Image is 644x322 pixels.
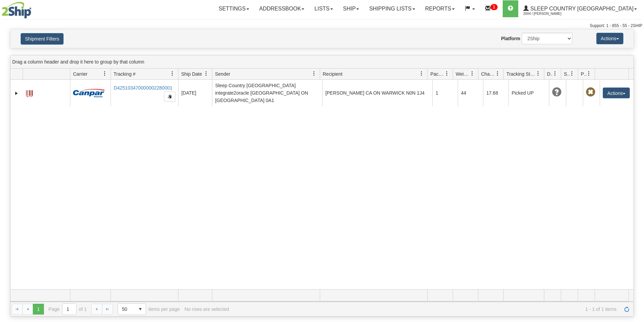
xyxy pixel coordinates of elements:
button: Actions [603,88,630,98]
a: Settings [214,0,254,17]
span: items per page [118,303,180,315]
a: Expand [13,90,20,97]
a: Tracking # filter column settings [167,68,178,79]
span: Sender [215,71,230,77]
a: 1 [480,0,503,17]
a: Charge filter column settings [492,68,503,79]
td: 44 [458,80,483,106]
div: grid grouping header [10,55,634,69]
td: [DATE] [178,80,212,106]
a: Reports [420,0,460,17]
span: Charge [481,71,495,77]
input: Page 1 [63,304,76,315]
span: Pickup Status [581,71,587,77]
a: Addressbook [254,0,310,17]
td: Picked UP [508,80,549,106]
span: Delivery Status [547,71,553,77]
img: logo2044.jpg [2,2,31,19]
span: Sleep Country [GEOGRAPHIC_DATA] [529,6,634,11]
span: Shipment Issues [564,71,570,77]
span: Tracking # [114,71,136,77]
sup: 1 [491,4,498,10]
span: Weight [456,71,470,77]
a: Refresh [621,304,632,315]
span: Carrier [73,71,88,77]
td: 17.68 [483,80,508,106]
a: Weight filter column settings [467,68,478,79]
a: Sender filter column settings [308,68,320,79]
img: 14 - Canpar [73,89,105,97]
a: Ship [338,0,364,17]
div: Support: 1 - 855 - 55 - 2SHIP [2,23,642,29]
label: Platform [501,35,520,42]
a: Delivery Status filter column settings [549,68,561,79]
span: Tracking Status [506,71,536,77]
span: Pickup Not Assigned [586,88,595,97]
td: [PERSON_NAME] CA ON WARWICK N0N 1J4 [322,80,432,106]
button: Shipment Filters [21,33,64,45]
a: Carrier filter column settings [99,68,111,79]
a: Packages filter column settings [441,68,453,79]
button: Actions [596,33,623,44]
a: D425103470000002280001 [114,85,172,91]
a: Recipient filter column settings [416,68,427,79]
span: 50 [122,306,131,313]
span: 1 - 1 of 1 items [234,306,617,312]
a: Lists [309,0,338,17]
a: Sleep Country [GEOGRAPHIC_DATA] 2044 / [PERSON_NAME] [518,0,642,17]
a: Pickup Status filter column settings [583,68,595,79]
td: 1 [432,80,458,106]
span: Page 1 [33,304,44,315]
a: Label [26,87,33,98]
a: Tracking Status filter column settings [532,68,544,79]
div: No rows are selected [185,306,229,312]
span: 2044 / [PERSON_NAME] [523,10,574,17]
span: Unknown [552,88,562,97]
span: Page sizes drop down [118,303,146,315]
button: Copy to clipboard [164,92,175,102]
span: Packages [430,71,445,77]
iframe: chat widget [628,126,643,195]
a: Shipment Issues filter column settings [566,68,578,79]
span: Ship Date [181,71,202,77]
a: Shipping lists [364,0,420,17]
span: Page of 1 [49,303,87,315]
td: Sleep Country [GEOGRAPHIC_DATA] integrate2oracle [GEOGRAPHIC_DATA] ON [GEOGRAPHIC_DATA] 0A1 [212,80,322,106]
span: select [135,304,146,315]
span: Recipient [323,71,342,77]
a: Ship Date filter column settings [200,68,212,79]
